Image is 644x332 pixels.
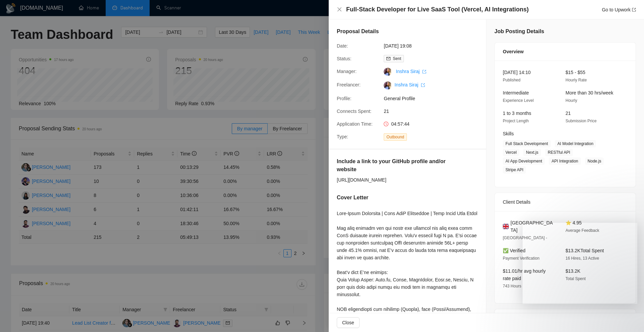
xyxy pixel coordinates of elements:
[503,309,628,327] div: Job Description
[393,56,401,61] span: Sent
[523,149,541,156] span: Next.js
[566,220,582,225] span: ⭐ 4.95
[342,319,354,326] span: Close
[421,83,425,87] span: export
[503,70,531,75] span: [DATE] 14:10
[545,149,573,156] span: RESTful API
[503,131,514,136] span: Skills
[384,108,484,115] span: 21
[384,133,407,141] span: Outbound
[503,248,526,253] span: ✅ Verified
[602,7,636,12] a: Go to Upworkexport
[503,111,531,116] span: 1 to 3 months
[566,78,587,82] span: Hourly Rate
[337,157,447,174] h5: Include a link to your GitHub profile and/or website
[337,176,467,184] div: [URL][DOMAIN_NAME]
[337,7,342,12] button: Close
[503,140,551,147] span: Full Stack Development
[503,48,524,55] span: Overview
[384,122,388,126] span: clock-circle
[346,5,529,14] h4: Full-Stack Developer for Live SaaS Tool (Vercel, AI Integrations)
[555,140,596,147] span: AI Model Integration
[384,42,484,50] span: [DATE] 19:08
[384,95,484,102] span: General Profile
[396,69,426,74] a: Inshra Siraj export
[503,119,529,123] span: Project Length
[503,98,534,103] span: Experience Level
[503,78,521,82] span: Published
[337,194,368,202] h5: Cover Letter
[337,7,342,12] span: close
[337,109,372,114] span: Connects Spent:
[585,157,604,165] span: Node.js
[386,57,390,61] span: mail
[503,166,526,174] span: Stripe API
[566,70,585,75] span: $15 - $55
[503,268,546,281] span: $11.01/hr avg hourly rate paid
[337,317,360,328] button: Close
[337,82,361,87] span: Freelancer:
[549,157,581,165] span: API Integration
[566,111,571,116] span: 21
[503,157,545,165] span: AI App Development
[337,96,352,101] span: Profile:
[384,81,392,89] img: c1e5qCQbuatLkCNS4p4zvQS8r2eHNDObt9LWdPkrAMdT6QvScd0lraEj2i5DCRxI8p
[503,193,628,211] div: Client Details
[566,98,577,103] span: Hourly
[337,134,348,139] span: Type:
[632,8,636,12] span: export
[394,82,425,87] a: Inshra Siraj export
[337,121,373,127] span: Application Time:
[503,236,547,240] span: [GEOGRAPHIC_DATA] -
[511,219,555,234] span: [GEOGRAPHIC_DATA]
[494,27,544,36] h5: Job Posting Details
[422,70,426,74] span: export
[337,43,348,49] span: Date:
[391,121,410,127] span: 04:57:44
[503,90,529,95] span: Intermediate
[503,149,519,156] span: Vercel
[523,223,637,304] iframe: Intercom live chat message
[337,27,379,36] h5: Proposal Details
[503,223,509,230] img: 🇬🇧
[566,90,613,95] span: More than 30 hrs/week
[337,56,352,61] span: Status:
[503,256,539,261] span: Payment Verification
[337,69,357,74] span: Manager:
[621,309,637,325] iframe: Intercom live chat
[566,119,597,123] span: Submission Price
[503,284,521,288] span: 743 Hours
